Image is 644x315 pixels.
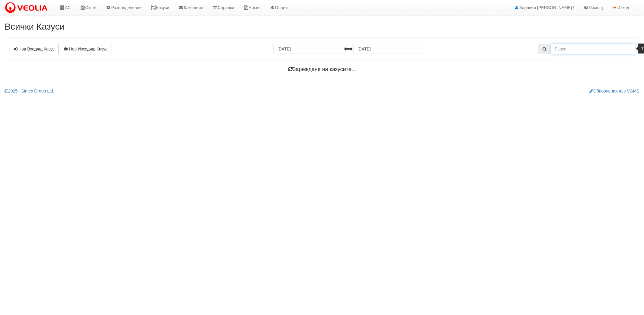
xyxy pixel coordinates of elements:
a: 2025 - Sintex Group Ltd. [5,89,54,93]
h2: Всички Казуси [5,21,639,31]
a: Нов Входящ Казус [9,44,59,54]
a: Обновления във VGMS [589,89,639,93]
img: VeoliaLogo.png [5,2,50,14]
input: Търсене по Идентификатор, Бл/Вх/Ап, Тип, Описание, Моб. Номер, Имейл, Файл, Коментар, [551,44,635,54]
a: Нов Изходящ Казус [60,44,111,54]
h4: Зареждане на казусите... [9,67,635,73]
